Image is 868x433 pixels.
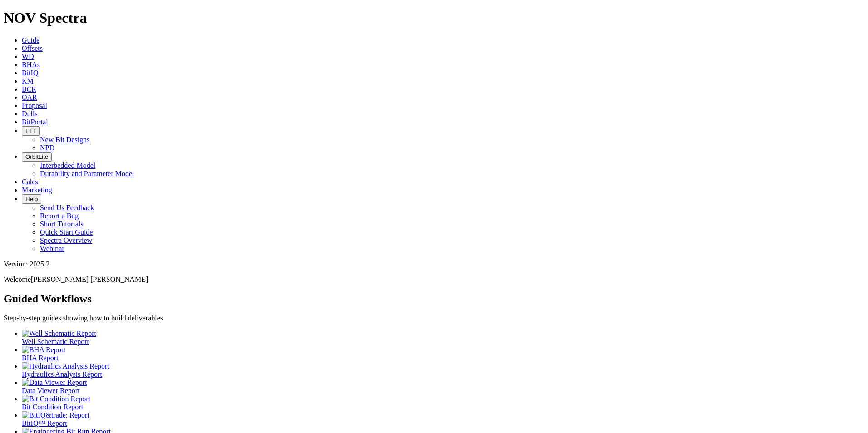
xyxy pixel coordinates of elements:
span: Well Schematic Report [22,338,89,345]
a: Short Tutorials [40,220,84,228]
a: Guide [22,36,39,44]
span: Hydraulics Analysis Report [22,370,102,378]
a: BitIQ [22,69,38,77]
a: Send Us Feedback [40,204,94,212]
a: Interbedded Model [40,162,95,169]
a: Webinar [40,245,64,252]
a: Marketing [22,186,52,194]
a: Durability and Parameter Model [40,170,134,177]
a: Offsets [22,44,43,52]
a: BitPortal [22,118,48,126]
img: Hydraulics Analysis Report [22,362,109,370]
h2: Guided Workflows [4,293,864,305]
a: Hydraulics Analysis Report Hydraulics Analysis Report [22,362,864,378]
a: BHA Report BHA Report [22,346,864,362]
a: Proposal [22,102,47,109]
span: BHA Report [22,354,58,362]
img: BHA Report [22,346,65,354]
a: BCR [22,85,36,93]
a: Well Schematic Report Well Schematic Report [22,330,864,345]
img: Data Viewer Report [22,379,87,387]
span: BitIQ™ Report [22,419,67,427]
a: Report a Bug [40,212,79,220]
a: Dulls [22,110,38,118]
span: Help [25,196,38,202]
a: BHAs [22,61,40,69]
h1: NOV Spectra [4,10,864,26]
div: Version: 2025.2 [4,260,864,268]
a: Quick Start Guide [40,228,93,236]
a: WD [22,53,34,60]
a: Data Viewer Report Data Viewer Report [22,379,864,394]
img: Well Schematic Report [22,330,96,338]
button: Help [22,194,41,204]
span: Data Viewer Report [22,387,80,394]
span: [PERSON_NAME] [PERSON_NAME] [31,276,148,283]
p: Welcome [4,276,864,284]
a: OAR [22,93,37,101]
span: OrbitLite [25,153,48,160]
a: Spectra Overview [40,236,92,244]
a: KM [22,77,34,85]
a: New Bit Designs [40,136,89,143]
span: FTT [25,128,36,134]
a: Bit Condition Report Bit Condition Report [22,395,864,411]
img: Bit Condition Report [22,395,90,403]
a: NPD [40,144,54,152]
a: Calcs [22,178,38,186]
button: OrbitLite [22,152,52,162]
button: FTT [22,126,40,136]
img: BitIQ&trade; Report [22,411,89,419]
p: Step-by-step guides showing how to build deliverables [4,314,864,322]
span: Bit Condition Report [22,403,83,411]
a: BitIQ&trade; Report BitIQ™ Report [22,411,864,427]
